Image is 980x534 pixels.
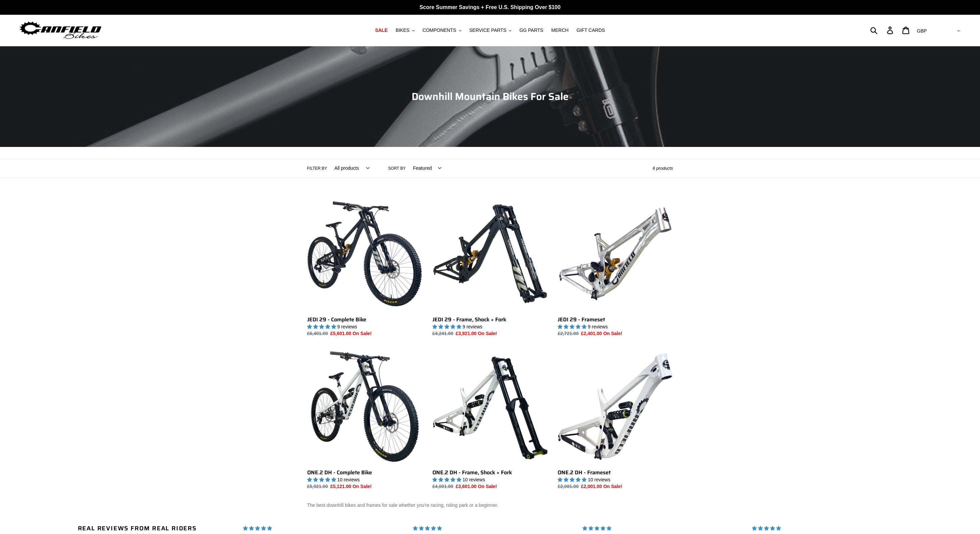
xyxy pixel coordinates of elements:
a: GIFT CARDS [573,26,608,35]
a: SALE [372,26,391,35]
input: Search [874,23,891,38]
button: BIKES [392,26,418,35]
span: 6 products [653,166,673,171]
img: Canfield Bikes [18,20,102,41]
a: GG PARTS [516,26,547,35]
label: Sort by [388,165,406,171]
div: 5 stars [243,525,405,532]
span: Downhill Mountain Bikes For Sale [412,89,569,104]
span: COMPONENTS [423,28,456,33]
div: 5 stars [413,525,574,532]
div: 5 stars [752,525,914,532]
button: SERVICE PARTS [466,26,515,35]
label: Filter by [307,165,327,171]
button: COMPONENTS [419,26,465,35]
span: SERVICE PARTS [469,28,506,33]
span: BIKES [395,28,409,33]
span: GIFT CARDS [576,28,605,33]
div: The best downhill bikes and frames for sale whether you're racing, riding park or a beginner. [289,502,692,509]
a: MERCH [548,26,572,35]
span: MERCH [551,28,568,33]
span: GG PARTS [519,28,543,33]
h2: Real Reviews from Real Riders [49,525,225,532]
div: 5 stars [582,525,744,532]
span: SALE [375,28,387,33]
